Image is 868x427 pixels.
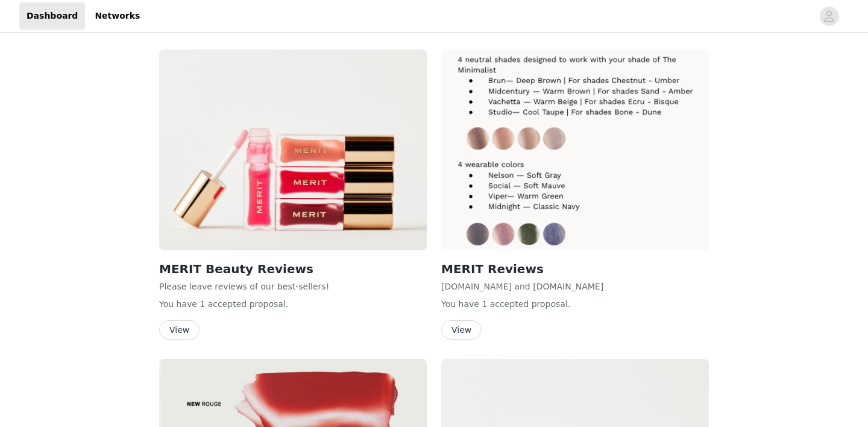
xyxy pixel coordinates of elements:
a: View [441,326,482,335]
a: Dashboard [19,2,85,30]
button: View [441,320,482,340]
h2: MERIT Reviews [441,260,709,278]
a: View [159,326,200,335]
h2: MERIT Beauty Reviews [159,260,427,278]
p: You have 1 accepted proposal . [159,298,427,311]
button: View [159,320,200,340]
p: Please leave reviews of our best-sellers! [159,280,427,293]
p: You have 1 accepted proposal . [441,298,709,311]
div: avatar [823,7,835,26]
p: [DOMAIN_NAME] and [DOMAIN_NAME] [441,280,709,293]
a: Networks [87,2,147,30]
img: MERIT [159,49,427,250]
img: MERIT [441,49,709,250]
